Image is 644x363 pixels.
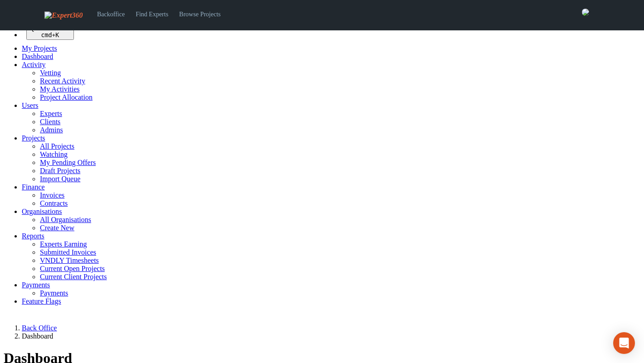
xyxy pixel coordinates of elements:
a: Back Office [22,324,57,332]
a: VNDLY Timesheets [40,257,99,264]
a: Invoices [40,191,64,199]
div: + [30,32,70,39]
a: Feature Flags [22,297,61,305]
a: Organisations [22,208,62,215]
a: Create New [40,224,74,232]
a: Reports [22,232,44,240]
a: Project Allocation [40,93,93,101]
a: Activity [22,61,45,68]
a: Payments [40,289,68,297]
a: Dashboard [22,53,53,60]
a: Projects [22,134,45,142]
button: Quick search... cmd+K [26,24,74,40]
div: Open Intercom Messenger [613,332,635,354]
img: 0421c9a1-ac87-4857-a63f-b59ed7722763-normal.jpeg [582,9,589,16]
a: Vetting [40,69,61,77]
a: Current Open Projects [40,265,105,272]
kbd: cmd [41,32,52,39]
a: All Projects [40,142,74,150]
a: Current Client Projects [40,273,107,281]
a: My Pending Offers [40,159,96,166]
a: Users [22,102,38,109]
a: All Organisations [40,216,91,223]
a: My Activities [40,85,80,93]
a: Experts Earning [40,240,87,248]
kbd: K [55,32,59,39]
a: Admins [40,126,63,134]
a: Experts [40,110,62,117]
a: My Projects [22,44,57,52]
a: Finance [22,183,45,191]
a: Payments [22,281,50,289]
a: Contracts [40,199,68,207]
a: Submitted Invoices [40,248,96,256]
a: Draft Projects [40,167,80,174]
li: Dashboard [22,332,640,340]
img: Expert360 [44,11,83,19]
a: Clients [40,118,60,126]
a: Import Queue [40,175,80,183]
a: Watching [40,150,68,158]
a: Recent Activity [40,77,85,85]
